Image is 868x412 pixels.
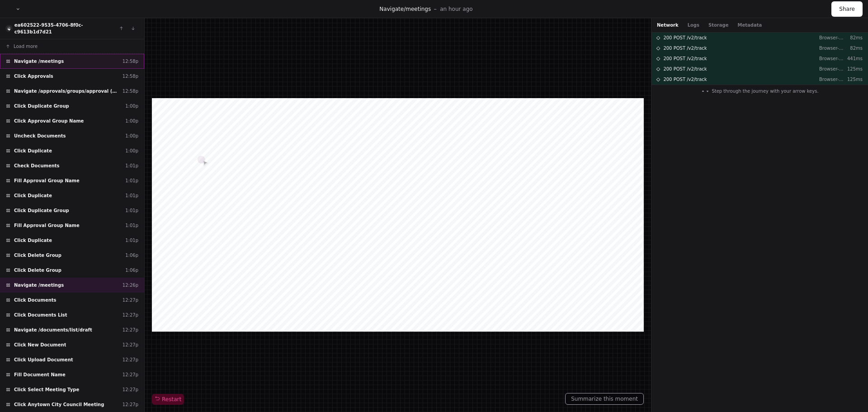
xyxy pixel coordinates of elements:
[844,76,863,83] p: 125ms
[123,297,138,303] div: 12:27p
[819,55,844,62] p: Browser-Dev
[123,371,138,378] div: 12:27p
[14,133,66,139] span: Uncheck Documents
[844,45,863,52] p: 82ms
[14,297,57,303] span: Click Documents
[819,45,844,52] p: Browser-Dev
[123,58,138,65] div: 12:58p
[819,66,844,72] p: Browser-Dev
[819,76,844,83] p: Browser-Dev
[663,76,707,83] span: 200 POST /v2/track
[123,282,138,289] div: 12:26p
[14,282,64,289] span: Navigate /meetings
[125,162,138,169] div: 1:01p
[155,396,181,403] span: Restart
[14,88,119,95] span: Navigate /approvals/groups/approval (Approval Groups)
[404,6,431,12] span: /meetings
[14,118,84,124] span: Click Approval Group Name
[125,133,138,139] div: 1:00p
[379,6,404,12] span: Navigate
[123,401,138,408] div: 12:27p
[14,207,69,214] span: Click Duplicate Group
[14,43,38,50] span: Load more
[14,386,79,393] span: Click Select Meeting Type
[14,23,83,34] a: ea602522-9535-4706-8f0c-c9613b1d7d21
[14,371,66,378] span: Fill Document Name
[14,327,92,333] span: Navigate /documents/list/draft
[14,103,69,109] span: Click Duplicate Group
[14,177,80,184] span: Fill Approval Group Name
[14,252,61,259] span: Click Delete Group
[125,118,138,124] div: 1:00p
[737,22,762,28] button: Metadata
[831,1,863,17] button: Share
[125,177,138,184] div: 1:01p
[125,252,138,259] div: 1:06p
[14,356,73,363] span: Click Upload Document
[844,66,863,72] p: 125ms
[844,34,863,41] p: 82ms
[688,22,699,28] button: Logs
[440,5,472,13] p: an hour ago
[123,73,138,80] div: 12:58p
[123,88,138,95] div: 12:58p
[565,393,644,405] button: Summarize this moment
[14,222,80,229] span: Fill Approval Group Name
[125,192,138,199] div: 1:01p
[14,73,53,80] span: Click Approvals
[123,356,138,363] div: 12:27p
[663,45,707,52] span: 200 POST /v2/track
[663,66,707,72] span: 200 POST /v2/track
[123,341,138,348] div: 12:27p
[125,222,138,229] div: 1:01p
[819,34,844,41] p: Browser-Dev
[123,312,138,318] div: 12:27p
[14,312,67,318] span: Click Documents List
[14,267,61,274] span: Click Delete Group
[663,55,707,62] span: 200 POST /v2/track
[14,162,60,169] span: Check Documents
[708,22,728,28] button: Storage
[125,237,138,244] div: 1:01p
[6,26,12,32] img: 6.svg
[663,34,707,41] span: 200 POST /v2/track
[14,192,52,199] span: Click Duplicate
[125,103,138,109] div: 1:00p
[14,237,52,244] span: Click Duplicate
[14,58,64,65] span: Navigate /meetings
[712,88,818,95] span: Step through the journey with your arrow keys.
[125,147,138,154] div: 1:00p
[14,341,66,348] span: Click New Document
[123,327,138,333] div: 12:27p
[657,22,679,28] button: Network
[844,55,863,62] p: 441ms
[14,401,104,408] span: Click Anytown City Council Meeting
[125,207,138,214] div: 1:01p
[14,147,52,154] span: Click Duplicate
[123,386,138,393] div: 12:27p
[152,394,184,405] button: Restart
[125,267,138,274] div: 1:06p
